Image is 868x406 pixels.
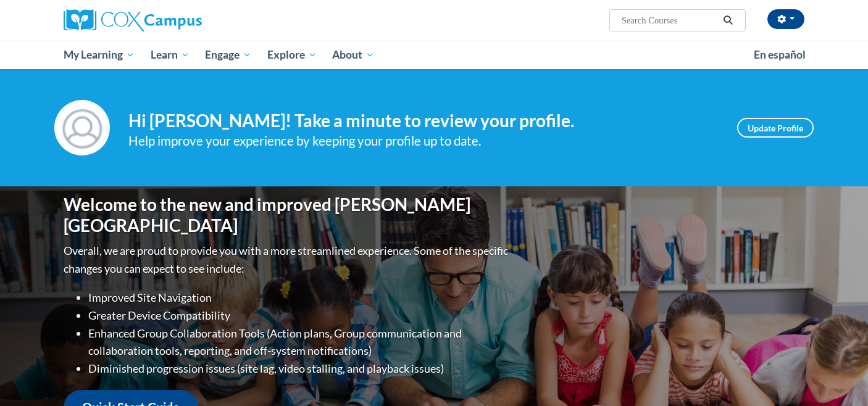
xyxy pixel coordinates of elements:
[64,9,202,31] img: Cox Campus
[197,41,259,69] a: Engage
[723,16,734,25] i: 
[719,13,738,28] button: Search
[746,42,814,68] a: En español
[737,118,814,138] a: Update Profile
[128,110,719,131] h4: Hi [PERSON_NAME]! Take a minute to review your profile.
[267,48,317,62] span: Explore
[205,48,251,62] span: Engage
[56,41,143,69] a: My Learning
[88,289,511,307] li: Improved Site Navigation
[88,325,511,360] li: Enhanced Group Collaboration Tools (Action plans, Group communication and collaboration tools, re...
[45,41,823,69] div: Main menu
[325,41,383,69] a: About
[754,48,806,61] span: En español
[64,194,511,236] h1: Welcome to the new and improved [PERSON_NAME][GEOGRAPHIC_DATA]
[259,41,325,69] a: Explore
[64,242,511,278] p: Overall, we are proud to provide you with a more streamlined experience. Some of the specific cha...
[332,48,374,62] span: About
[64,9,298,31] a: Cox Campus
[128,131,719,151] div: Help improve your experience by keeping your profile up to date.
[767,9,804,29] button: Account Settings
[88,360,511,378] li: Diminished progression issues (site lag, video stalling, and playback issues)
[143,41,198,69] a: Learn
[54,100,110,155] img: Profile Image
[88,307,511,325] li: Greater Device Compatibility
[151,48,190,62] span: Learn
[64,48,135,62] span: My Learning
[620,13,719,28] input: Search Courses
